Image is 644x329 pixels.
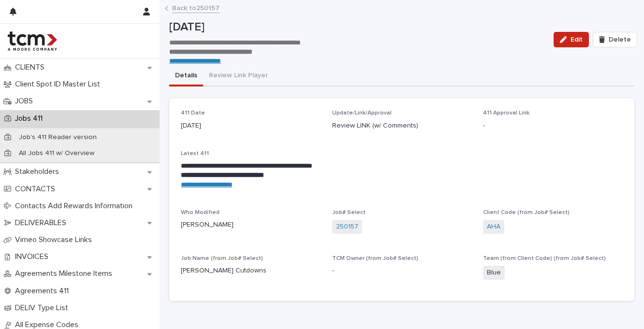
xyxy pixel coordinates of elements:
span: Delete [609,36,631,43]
p: Vimeo Showcase Links [11,235,100,244]
span: TCM Owner (from Job# Select) [332,256,418,261]
p: Contacts Add Rewards Information [11,201,140,211]
p: Jobs 411 [11,114,50,123]
p: - [483,121,623,131]
p: - [332,266,472,276]
button: Review Link Player [203,66,274,86]
a: AHA [487,222,500,232]
a: Back to250157 [172,2,220,13]
span: Team (from Client Code) (from Job# Select) [483,256,606,261]
p: [PERSON_NAME] Cutdowns [181,266,321,276]
p: Review LINK (w/ Comments) [332,121,472,131]
span: Job Name (from Job# Select) [181,256,263,261]
p: [PERSON_NAME] [181,220,321,230]
span: Edit [571,36,583,43]
span: 411 Approval Link [483,110,529,116]
span: Latest 411 [181,151,209,157]
p: Agreements Milestone Items [11,269,120,278]
p: DELIVERABLES [11,218,74,228]
span: Job# Select [332,210,366,215]
span: Who Modified [181,210,220,215]
button: Delete [593,32,637,47]
p: DELIV Type List [11,303,76,313]
p: INVOICES [11,252,56,261]
p: All Jobs 411 w/ Overview [11,149,102,157]
p: CONTACTS [11,185,63,194]
span: Blue [483,266,505,280]
span: 411 Date [181,110,205,116]
p: [DATE] [169,20,546,34]
p: Agreements 411 [11,286,76,296]
button: Edit [554,32,589,47]
p: [DATE] [181,121,321,131]
button: Details [169,66,203,86]
p: JOBS [11,97,41,106]
span: Update/Link/Approval [332,110,392,116]
span: Client Code (from Job# Select) [483,210,570,215]
img: 4hMmSqQkux38exxPVZHQ [8,31,57,51]
p: CLIENTS [11,63,52,72]
p: Stakeholders [11,167,67,176]
p: Client Spot ID Master List [11,80,108,89]
p: Job's 411 Reader version [11,133,104,142]
a: 250157 [336,222,358,232]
